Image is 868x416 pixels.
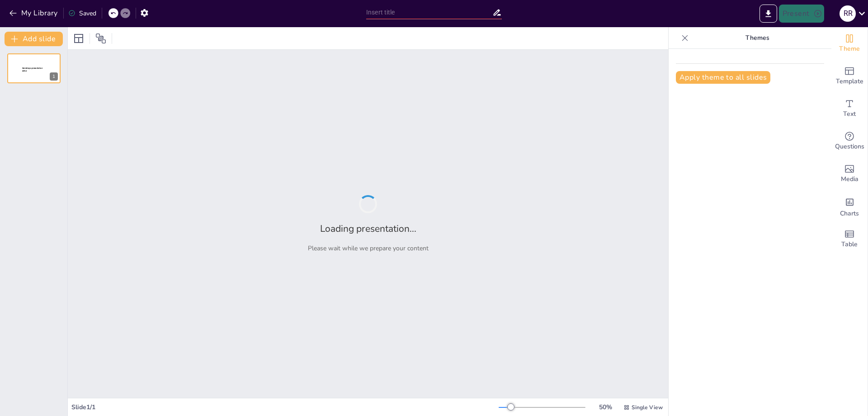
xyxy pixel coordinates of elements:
button: My Library [7,6,61,20]
h2: Loading presentation... [320,222,416,235]
span: Charts [840,209,859,219]
div: 50 % [594,403,616,411]
div: Add ready made slides [831,60,868,92]
span: Text [843,109,856,119]
span: Sendsteps presentation editor [22,67,42,72]
div: Change the overall theme [831,27,868,60]
span: Media [841,174,859,184]
span: Single View [632,404,663,411]
span: Template [836,77,863,86]
span: Position [95,33,106,44]
div: Add a table [831,223,868,255]
div: 1 [7,53,61,83]
button: Add slide [5,32,63,46]
div: Add text boxes [831,92,868,125]
button: Apply theme to all slides [676,71,770,84]
span: Table [841,239,858,249]
div: Layout [71,31,86,46]
div: Add images, graphics, shapes or video [831,158,868,190]
span: Theme [839,44,860,54]
p: Please wait while we prepare your content [308,244,429,253]
div: Slide 1 / 1 [71,403,499,411]
div: Get real-time input from your audience [831,125,868,158]
input: Insert title [366,6,492,19]
p: Themes [692,27,822,49]
div: R R [840,5,856,22]
div: Saved [68,9,96,18]
div: 1 [50,72,58,81]
button: Present [779,5,824,23]
div: Add charts and graphs [831,190,868,223]
button: R R [840,5,856,23]
span: Questions [835,142,864,152]
button: Export to PowerPoint [759,5,777,23]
